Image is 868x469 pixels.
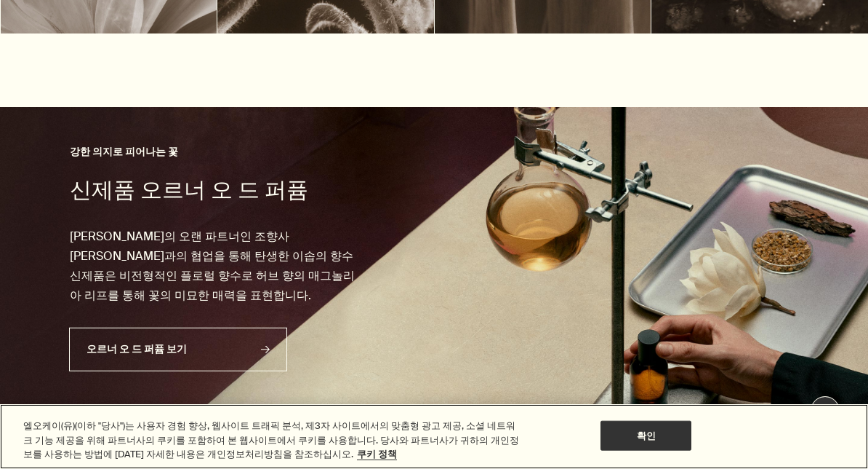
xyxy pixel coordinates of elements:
[70,176,365,205] h2: 신제품 오르너 오 드 퍼퓸
[70,143,365,161] h3: 강한 의지로 피어나는 꽃
[811,396,840,425] button: 1:1 채팅 상담
[357,448,397,460] a: 개인 정보 보호에 대한 자세한 정보, 새 탭에서 열기
[23,419,521,462] div: 엘오케이(유)(이하 "당사")는 사용자 경험 향상, 웹사이트 트래픽 분석, 제3자 사이트에서의 맞춤형 광고 제공, 소셜 네트워크 기능 제공을 위해 파트너사의 쿠키를 포함하여 ...
[600,420,691,451] button: 확인
[69,327,287,371] a: 오르너 오 드 퍼퓸 보기
[70,226,365,306] p: [PERSON_NAME]의 오랜 파트너인 조향사 [PERSON_NAME]과의 협업을 통해 탄생한 이솝의 향수 신제품은 비전형적인 플로럴 향수로 허브 향의 매그놀리아 리프를 통...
